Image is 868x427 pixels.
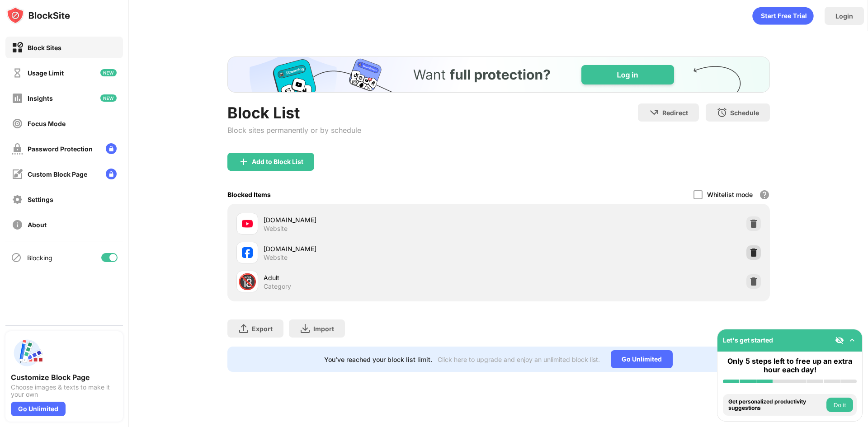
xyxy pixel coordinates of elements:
img: about-off.svg [12,219,23,230]
div: Redirect [662,109,688,117]
div: Website [264,253,288,262]
div: Go Unlimited [611,350,673,368]
div: Block Sites [28,44,61,52]
iframe: Banner [227,56,770,93]
div: Block sites permanently or by schedule [227,126,361,135]
div: Focus Mode [28,120,66,127]
div: Settings [28,196,53,203]
div: Go Unlimited [11,402,66,416]
div: About [28,221,47,229]
div: Password Protection [28,145,93,153]
img: omni-setup-toggle.svg [848,336,857,345]
div: You’ve reached your block list limit. [324,356,432,363]
div: Block List [227,103,361,122]
div: Choose images & texts to make it your own [11,384,118,398]
div: Schedule [730,109,759,117]
img: focus-off.svg [12,118,23,129]
div: Website [264,225,288,233]
button: Do it [826,398,853,412]
div: Insights [28,94,53,102]
img: insights-off.svg [12,93,23,104]
div: Blocking [27,254,52,262]
div: Whitelist mode [707,191,753,198]
img: push-custom-page.svg [11,337,43,369]
div: Adult [264,273,499,282]
img: favicons [242,247,253,258]
div: Blocked Items [227,191,271,198]
div: Export [252,325,273,333]
img: new-icon.svg [100,94,117,102]
div: Usage Limit [28,69,64,77]
div: Import [313,325,334,333]
img: logo-blocksite.svg [6,6,70,24]
img: customize-block-page-off.svg [12,169,23,180]
div: animation [752,7,814,25]
div: Customize Block Page [11,373,118,382]
img: lock-menu.svg [106,143,117,154]
img: favicons [242,218,253,229]
div: Custom Block Page [28,170,87,178]
div: [DOMAIN_NAME] [264,215,499,225]
img: password-protection-off.svg [12,143,23,155]
div: Only 5 steps left to free up an extra hour each day! [723,357,857,374]
img: time-usage-off.svg [12,67,23,79]
img: eye-not-visible.svg [835,336,844,345]
img: lock-menu.svg [106,169,117,179]
div: Category [264,282,291,291]
div: 🔞 [238,272,257,291]
div: Let's get started [723,336,773,344]
div: Add to Block List [252,158,303,165]
img: settings-off.svg [12,194,23,205]
div: Get personalized productivity suggestions [728,399,824,412]
img: blocking-icon.svg [11,252,22,263]
div: Login [835,12,853,20]
div: Click here to upgrade and enjoy an unlimited block list. [438,356,600,363]
img: block-on.svg [12,42,23,53]
img: new-icon.svg [100,69,117,76]
div: [DOMAIN_NAME] [264,244,499,253]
